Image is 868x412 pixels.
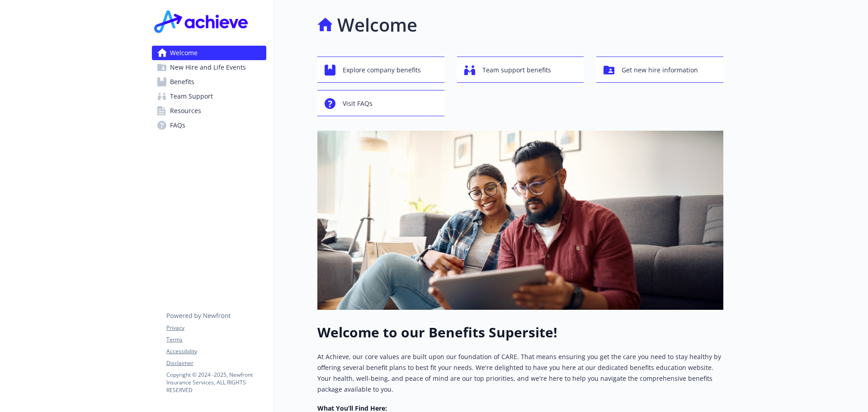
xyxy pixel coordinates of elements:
h1: Welcome to our Benefits Supersite! [317,324,723,341]
span: Team support benefits [482,62,551,79]
a: Team Support [152,89,266,104]
a: New Hire and Life Events [152,60,266,75]
span: Welcome [170,46,198,60]
span: Team Support [170,89,213,104]
a: Privacy [166,324,266,332]
a: Benefits [152,75,266,89]
a: Welcome [152,46,266,60]
a: Disclaimer [166,359,266,367]
a: Resources [152,104,266,118]
h1: Welcome [337,11,417,38]
span: Visit FAQs [343,95,373,112]
a: Accessibility [166,347,266,355]
button: Get new hire information [596,57,723,83]
span: Resources [170,104,201,118]
img: overview page banner [317,131,723,310]
button: Visit FAQs [317,90,444,116]
p: At Achieve, our core values are built upon our foundation of CARE. That means ensuring you get th... [317,351,723,395]
span: New Hire and Life Events [170,60,246,75]
span: Explore company benefits [343,62,421,79]
span: Get new hire information [622,62,698,79]
a: FAQs [152,118,266,133]
a: Terms [166,336,266,344]
span: FAQs [170,118,185,133]
span: Benefits [170,75,194,89]
p: Copyright © 2024 - 2025 , Newfront Insurance Services, ALL RIGHTS RESERVED [166,371,266,394]
button: Explore company benefits [317,57,444,83]
button: Team support benefits [457,57,584,83]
